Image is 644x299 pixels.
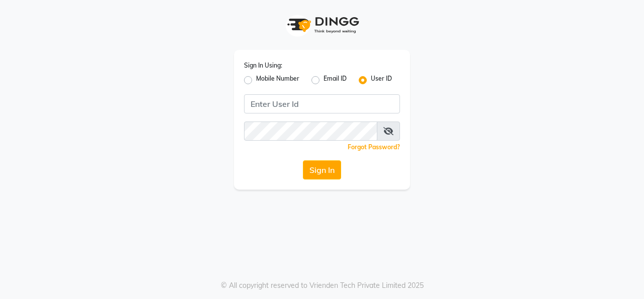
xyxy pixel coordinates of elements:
[348,143,400,151] a: Forgot Password?
[244,122,377,141] input: Username
[256,74,299,86] label: Mobile Number
[282,10,362,40] img: logo1.svg
[324,74,347,86] label: Email ID
[371,74,392,86] label: User ID
[244,61,282,70] label: Sign In Using:
[303,160,341,180] button: Sign In
[244,94,400,113] input: Username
